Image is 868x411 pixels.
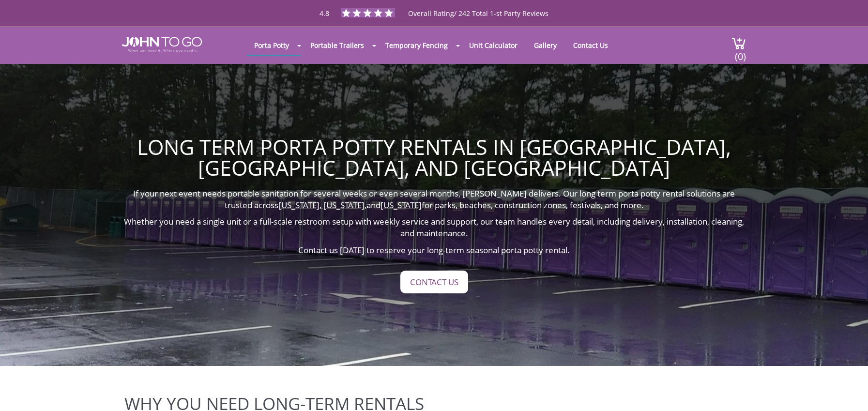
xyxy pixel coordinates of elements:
[566,36,615,55] a: Contact Us
[731,37,746,50] img: cart a
[829,372,868,411] button: Live Chat
[400,271,468,293] a: CONTACT US
[381,199,422,211] a: [US_STATE]
[408,9,548,37] span: Overall Rating/ 242 Total 1-st Party Reviews
[462,36,525,55] a: Unit Calculator
[323,199,366,211] a: [US_STATE],
[247,36,296,55] a: Porta Potty
[527,36,564,55] a: Gallery
[303,36,371,55] a: Portable Trailers
[124,216,744,239] span: Whether you need a single unit or a full-scale restroom setup with weekly service and support, ou...
[298,244,570,256] span: Contact us [DATE] to reserve your long-term seasonal porta potty rental.
[734,42,746,63] span: (0)
[120,137,749,178] h2: Long Term Porta Potty Rentals in [GEOGRAPHIC_DATA], [GEOGRAPHIC_DATA], and [GEOGRAPHIC_DATA]
[278,199,321,211] a: [US_STATE],
[410,278,458,286] span: CONTACT US
[133,188,735,211] span: If your next event needs portable sanitation for several weeks or even several months, [PERSON_NA...
[122,37,202,52] img: JOHN to go
[378,36,455,55] a: Temporary Fencing
[320,9,329,18] span: 4.8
